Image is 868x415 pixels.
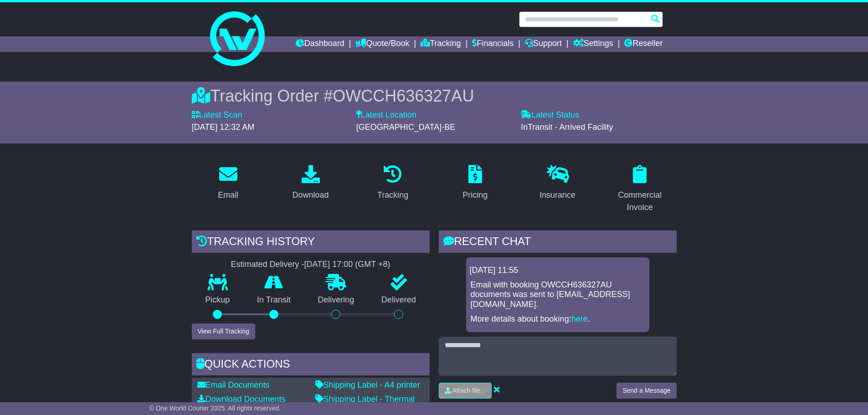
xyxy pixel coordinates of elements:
a: Financials [472,36,514,52]
button: View Full Tracking [192,323,255,339]
div: Quick Actions [192,353,430,378]
div: RECENT CHAT [439,231,677,255]
a: Insurance [534,162,581,205]
span: © One World Courier 2025. All rights reserved. [149,405,281,412]
a: Support [525,36,562,52]
p: More details about booking: . [471,314,645,324]
a: Shipping Label - Thermal printer [315,395,415,414]
a: Tracking [421,36,461,52]
label: Latest Location [356,110,416,120]
div: Email [218,189,238,201]
a: Email [212,162,244,205]
a: Settings [573,36,613,52]
button: Send a Message [616,383,676,399]
div: Tracking Order # [192,86,677,106]
a: Dashboard [296,36,344,52]
div: Download [292,189,329,201]
label: Latest Scan [192,110,242,120]
div: [DATE] 11:55 [470,266,646,276]
a: Quote/Book [355,36,409,52]
span: InTransit - Arrived Facility [521,123,613,132]
span: [GEOGRAPHIC_DATA]-BE [356,123,455,132]
a: here [571,314,588,323]
div: Estimated Delivery - [192,260,430,270]
a: Shipping Label - A4 printer [315,380,420,389]
a: Reseller [624,36,663,52]
div: Commercial Invoice [609,189,671,214]
p: Email with booking OWCCH636327AU documents was sent to [EMAIL_ADDRESS][DOMAIN_NAME]. [471,280,645,310]
a: Download [286,162,334,205]
p: Delivered [368,295,430,305]
a: Tracking [371,162,414,205]
a: Pricing [457,162,493,205]
p: In Transit [243,295,304,305]
div: Insurance [539,189,575,201]
div: Pricing [462,189,488,201]
div: Tracking [377,189,408,201]
span: OWCCH636327AU [333,87,474,105]
div: Tracking history [192,231,430,255]
p: Pickup [192,295,244,305]
a: Download Documents [197,395,286,404]
label: Latest Status [521,110,579,120]
a: Commercial Invoice [603,162,677,217]
a: Email Documents [197,380,270,389]
span: [DATE] 12:32 AM [192,123,255,132]
div: [DATE] 17:00 (GMT +8) [304,260,390,270]
p: Delivering [304,295,368,305]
